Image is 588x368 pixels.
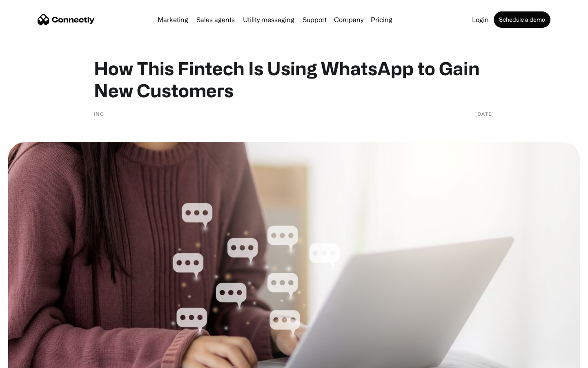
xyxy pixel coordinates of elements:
[469,16,492,23] a: Login
[94,110,104,118] div: INC
[367,16,396,23] a: Pricing
[16,354,49,365] ul: Language list
[240,16,298,23] a: Utility messaging
[494,11,550,28] a: Schedule a demo
[154,16,192,23] a: Marketing
[475,110,494,118] div: [DATE]
[299,16,330,23] a: Support
[94,57,494,101] h1: How This Fintech Is Using WhatsApp to Gain New Customers
[193,16,238,23] a: Sales agents
[8,354,49,365] aside: Language selected: English
[334,14,363,25] div: Company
